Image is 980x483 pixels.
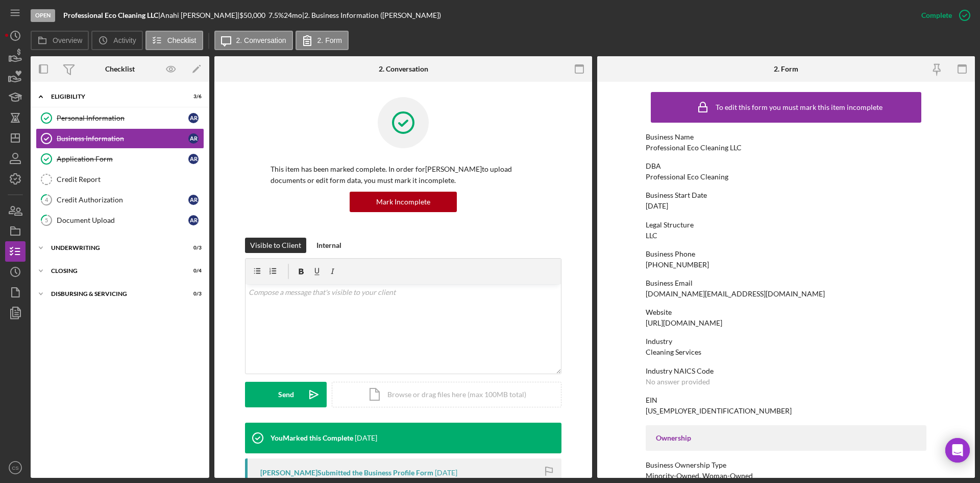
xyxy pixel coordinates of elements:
[36,190,204,210] a: 4Credit AuthorizationAR
[57,114,188,122] div: Personal Information
[45,217,48,223] tspan: 5
[36,210,204,231] a: 5Document UploadAR
[57,155,188,163] div: Application Form
[646,308,926,316] div: Website
[376,192,430,212] div: Mark Incomplete
[646,232,657,240] div: LLC
[188,195,199,205] div: A R
[316,238,341,253] div: Internal
[188,215,199,225] div: A R
[435,469,457,477] time: 2025-07-30 16:29
[268,11,284,19] div: 7.5 %
[284,11,302,19] div: 24 mo
[245,382,327,407] button: Send
[183,245,202,251] div: 0 / 3
[271,434,353,442] div: You Marked this Complete
[646,279,926,287] div: Business Email
[57,175,204,183] div: Credit Report
[646,290,825,298] div: [DOMAIN_NAME][EMAIL_ADDRESS][DOMAIN_NAME]
[57,134,188,143] div: Business Information
[45,196,48,203] tspan: 4
[379,65,428,73] div: 2. Conversation
[921,5,952,26] div: Complete
[646,367,926,375] div: Industry NAICS Code
[716,103,883,111] div: To edit this form you must mark this item incomplete
[245,238,306,253] button: Visible to Client
[36,149,204,169] a: Application FormAR
[271,164,536,187] p: This item has been marked complete. In order for [PERSON_NAME] to upload documents or edit form d...
[911,5,975,26] button: Complete
[105,65,135,73] div: Checklist
[51,268,176,274] div: Closing
[646,396,926,404] div: EIN
[51,94,176,100] div: Eligibility
[646,250,926,258] div: Business Phone
[278,382,294,407] div: Send
[12,465,18,471] text: CS
[317,36,342,44] label: 2. Form
[646,173,728,181] div: Professional Eco Cleaning
[31,9,55,22] div: Open
[183,291,202,297] div: 0 / 3
[646,261,709,269] div: [PHONE_NUMBER]
[646,407,792,415] div: [US_EMPLOYER_IDENTIFICATION_NUMBER]
[646,319,722,327] div: [URL][DOMAIN_NAME]
[774,65,798,73] div: 2. Form
[646,162,926,170] div: DBA
[167,36,197,44] label: Checklist
[145,31,203,50] button: Checklist
[646,191,926,199] div: Business Start Date
[646,202,668,210] div: [DATE]
[646,378,710,386] div: No answer provided
[260,469,433,477] div: [PERSON_NAME] Submitted the Business Profile Form
[188,154,199,164] div: A R
[236,36,286,44] label: 2. Conversation
[31,31,89,50] button: Overview
[63,11,160,19] div: |
[5,457,26,478] button: CS
[646,144,742,152] div: Professional Eco Cleaning LLC
[188,133,199,144] div: A R
[250,238,301,253] div: Visible to Client
[646,337,926,346] div: Industry
[36,108,204,128] a: Personal InformationAR
[350,192,457,212] button: Mark Incomplete
[188,113,199,123] div: A R
[91,31,142,50] button: Activity
[36,128,204,149] a: Business InformationAR
[945,438,970,463] div: Open Intercom Messenger
[36,169,204,190] a: Credit Report
[57,196,188,204] div: Credit Authorization
[646,221,926,229] div: Legal Structure
[113,36,136,44] label: Activity
[63,11,158,19] b: Professional Eco Cleaning LLC
[646,472,753,480] div: Minority-Owned, Woman-Owned
[296,31,349,50] button: 2. Form
[57,216,188,224] div: Document Upload
[646,348,701,356] div: Cleaning Services
[239,11,265,19] span: $50,000
[646,461,926,469] div: Business Ownership Type
[53,36,82,44] label: Overview
[311,238,347,253] button: Internal
[302,11,441,19] div: | 2. Business Information ([PERSON_NAME])
[646,133,926,141] div: Business Name
[183,94,202,100] div: 3 / 6
[183,268,202,274] div: 0 / 4
[656,434,916,442] div: Ownership
[214,31,293,50] button: 2. Conversation
[51,245,176,251] div: Underwriting
[355,434,377,442] time: 2025-07-30 18:10
[51,291,176,297] div: Disbursing & Servicing
[160,11,239,19] div: Anahi [PERSON_NAME] |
